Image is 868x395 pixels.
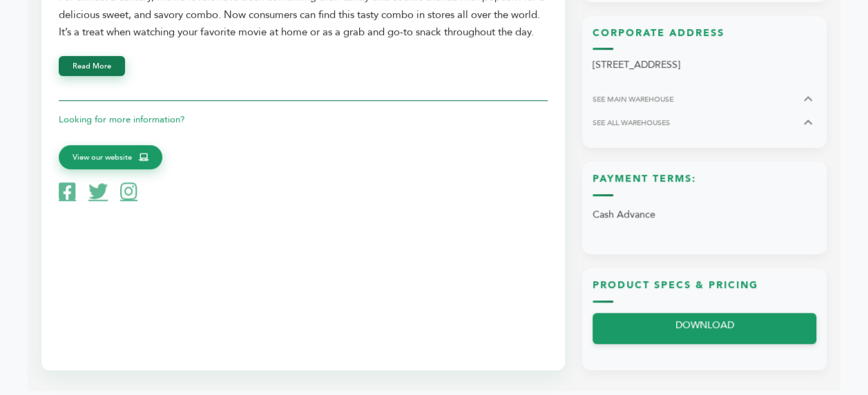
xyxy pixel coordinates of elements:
[592,117,670,128] span: SEE ALL WAREHOUSES
[73,151,132,164] span: View our website
[59,56,125,76] button: Read More
[592,172,816,196] h3: Payment Terms:
[592,313,816,344] a: DOWNLOAD
[592,57,816,73] p: [STREET_ADDRESS]
[59,145,162,170] a: View our website
[592,94,673,104] span: SEE MAIN WAREHOUSE
[592,203,816,227] p: Cash Advance
[59,111,548,128] p: Looking for more information?
[592,278,816,302] h3: Product Specs & Pricing
[592,26,816,50] h3: Corporate Address
[592,90,816,107] button: SEE MAIN WAREHOUSE
[592,114,816,131] button: SEE ALL WAREHOUSES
